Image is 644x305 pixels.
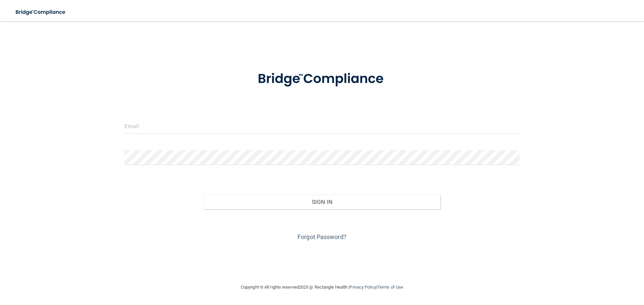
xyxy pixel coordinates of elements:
[204,195,441,209] button: Sign In
[244,62,400,96] img: bridge_compliance_login_screen.278c3ca4.svg
[377,285,403,290] a: Terms of Use
[350,285,376,290] a: Privacy Policy
[298,233,346,240] a: Forgot Password?
[10,5,72,19] img: bridge_compliance_login_screen.278c3ca4.svg
[124,119,520,134] input: Email
[200,277,444,298] div: Copyright © All rights reserved 2025 @ Rectangle Health | |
